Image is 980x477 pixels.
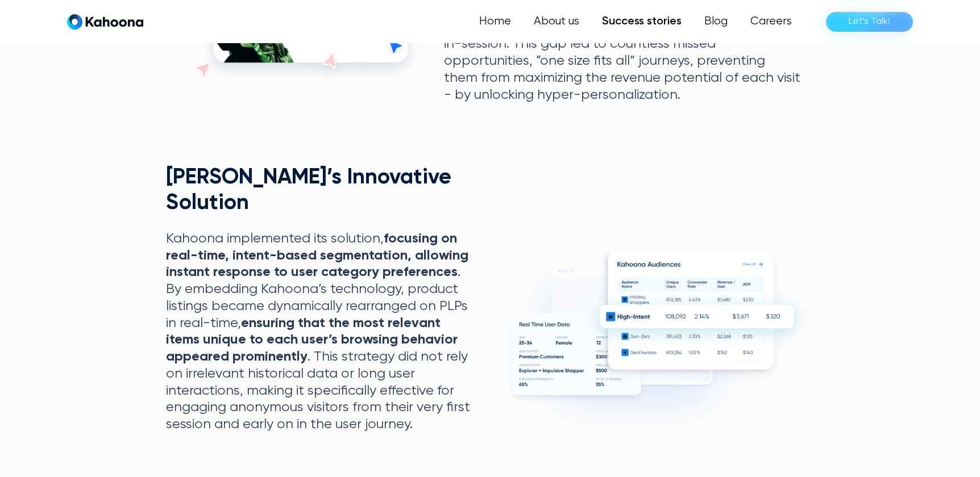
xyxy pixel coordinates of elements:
[849,12,890,31] div: Let’s Talk!
[739,10,803,33] a: Careers
[166,232,468,279] strong: focusing on real-time, intent-based segmentation, allowing instant response to user category pref...
[468,10,522,33] a: Home
[67,14,143,30] a: home
[166,231,475,433] p: Kahoona implemented its solution, . By embedding Kahoona’s technology, product listings became dy...
[591,10,693,33] a: Success stories
[826,12,913,32] a: Let’s Talk!
[693,10,739,33] a: Blog
[166,316,458,364] strong: ensuring that the most relevant items unique to each user’s browsing behavior appeared prominently
[166,165,475,217] h2: [PERSON_NAME]’s Innovative Solution
[522,10,591,33] a: About us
